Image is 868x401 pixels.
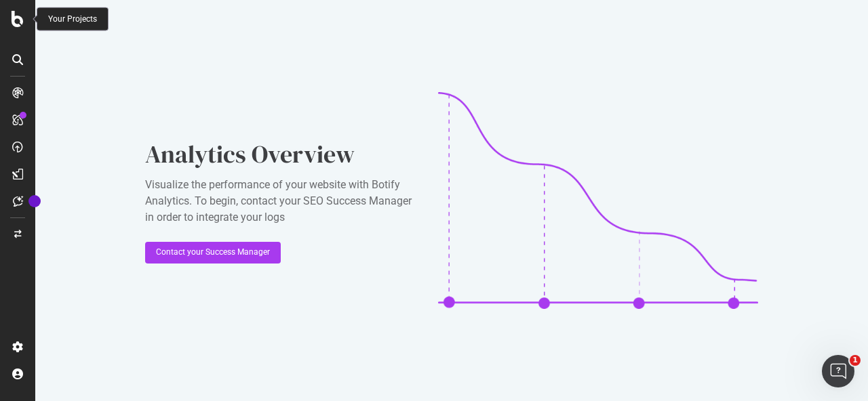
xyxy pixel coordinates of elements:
[850,355,861,366] span: 1
[438,92,758,309] img: CaL_T18e.png
[156,247,270,258] div: Contact your Success Manager
[145,242,281,263] button: Contact your Success Manager
[145,138,416,171] div: Analytics Overview
[145,177,416,226] div: Visualize the performance of your website with Botify Analytics. To begin, contact your SEO Succe...
[28,195,41,207] div: Tooltip anchor
[822,355,854,387] iframe: Intercom live chat
[48,14,97,25] div: Your Projects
